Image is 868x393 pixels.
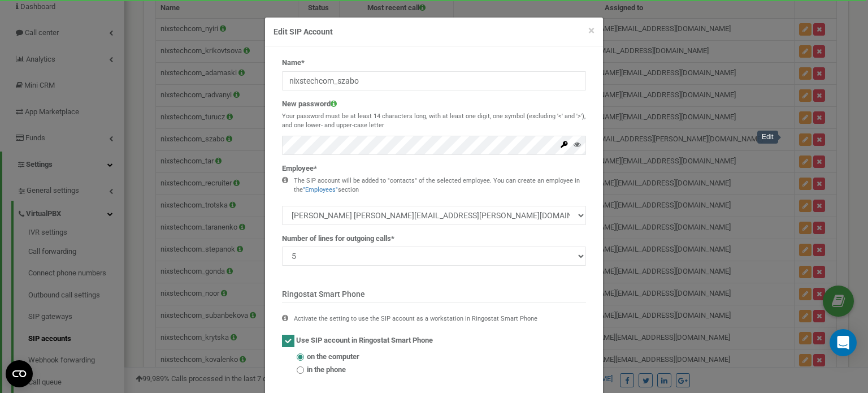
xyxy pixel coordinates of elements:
label: Employee* [282,163,317,174]
h4: Edit SIP Account [274,26,594,37]
span: in the phone [307,365,346,375]
input: on the computer [297,353,304,361]
div: Activate the setting to use the SIP account as a workstation in Ringostat Smart Phone [294,314,537,323]
a: "Employees" [303,186,338,193]
label: Name* [282,58,305,68]
div: Open Intercom Messenger [830,329,857,356]
p: Your password must be at least 14 characters long, with at least one digit, one symbol (excluding... [282,112,586,129]
p: Ringostat Smart Phone [282,288,586,303]
div: The SIP account will be added to "contacts" of the selected employee. You can create an employee ... [294,176,586,194]
div: Edit [757,131,778,144]
span: × [588,24,594,37]
label: New password [282,99,337,110]
button: Open CMP widget [6,360,33,387]
span: on the computer [307,352,359,362]
span: Use SIP account in Ringostat Smart Phone [296,336,433,344]
label: Number of lines for outgoing calls* [282,234,394,244]
input: in the phone [297,366,304,374]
